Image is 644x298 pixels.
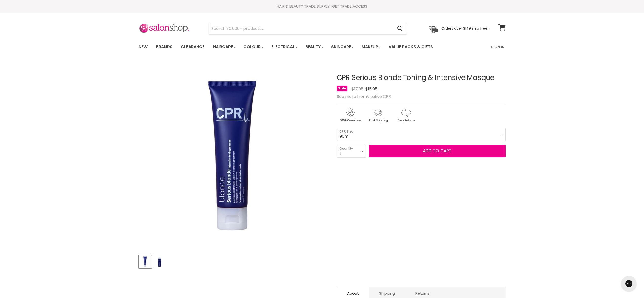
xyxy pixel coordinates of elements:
div: Product thumbnails [138,254,328,268]
a: Sign In [488,42,507,52]
a: Skincare [327,42,357,52]
iframe: Gorgias live chat messenger [619,274,639,293]
img: genuine.gif [337,107,364,123]
img: returns.gif [392,107,419,123]
h1: CPR Serious Blonde Toning & Intensive Masque [337,74,506,82]
a: Value Packs & Gifts [385,42,437,52]
button: CPR Serious Blonde Toning & Intensive Masque [153,255,166,268]
a: Makeup [358,42,384,52]
img: CPR Serious Blonde Toning & Intensive Masque [139,256,151,268]
button: CPR Serious Blonde Toning & Intensive Masque [139,255,152,268]
a: New [135,42,151,52]
a: Colour [240,42,266,52]
form: Product [209,23,407,35]
span: $15.95 [365,86,377,92]
div: HAIR & BEAUTY TRADE SUPPLY | [132,4,512,9]
span: $17.95 [351,86,363,92]
img: CPR Serious Blonde Toning & Intensive Masque [154,256,165,268]
a: Beauty [302,42,326,52]
select: Quantity [337,145,366,157]
a: Vitafive CPR [367,94,391,100]
div: CPR Serious Blonde Toning & Intensive Masque image. Click or Scroll to Zoom. [139,61,328,250]
a: Clearance [177,42,208,52]
a: Electrical [267,42,301,52]
nav: Main [132,39,512,54]
button: Add to cart [369,145,506,157]
a: GET TRADE ACCESS [332,4,367,9]
span: Sale [337,86,347,91]
p: Orders over $149 ship free! [441,26,488,31]
a: Haircare [209,42,239,52]
img: shipping.gif [365,107,391,123]
a: Brands [152,42,176,52]
button: Search [393,23,407,34]
ul: Main menu [135,39,463,54]
span: See more from [337,94,391,100]
input: Search [209,23,393,34]
span: Add to cart [423,148,451,154]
